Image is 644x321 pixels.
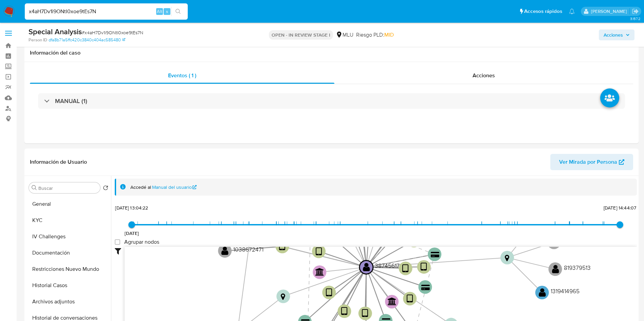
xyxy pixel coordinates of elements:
[29,37,47,43] b: Person ID
[103,185,108,193] button: Volver al orden por defecto
[55,97,87,105] h3: MANUAL (1)
[26,196,111,212] button: General
[49,37,125,43] a: dfa8b71a5ffc420c3840c404ac585480
[407,294,413,304] text: 
[559,154,617,170] span: Ver Mirada por Persona
[315,268,324,276] text: 
[363,262,370,272] text: 
[26,277,111,294] button: Historial Casos
[38,93,625,109] div: MANUAL (1)
[604,204,636,211] span: [DATE] 14:44:07
[38,185,97,191] input: Buscar
[599,29,634,40] button: Acciones
[29,26,82,37] b: Special Analysis
[388,297,397,305] text: 
[375,261,403,270] text: 387456172
[115,239,120,245] input: Agrupar nodos
[524,8,562,15] span: Accesos rápidos
[125,230,139,237] span: [DATE]
[421,262,427,272] text: 
[569,8,575,14] a: Notificaciones
[341,306,348,316] text: 
[130,184,151,190] span: Accedé al
[221,246,228,256] text: 
[26,212,111,228] button: KYC
[82,29,143,36] span: # x4aH7Dv1i9ONtI0xoe9tEs7N
[157,8,162,15] span: Alt
[152,184,197,190] a: Manual del usuario
[115,204,148,211] span: [DATE] 13:04:22
[402,263,409,273] text: 
[564,263,591,272] text: 819379513
[25,7,188,16] input: Buscar usuario o caso...
[473,72,495,79] span: Acciones
[384,31,394,39] span: MID
[26,294,111,310] button: Archivos adjuntos
[421,284,430,290] text: 
[26,245,111,261] button: Documentación
[281,293,285,300] text: 
[279,242,286,252] text: 
[539,287,546,297] text: 
[32,185,37,190] button: Buscar
[431,252,439,258] text: 
[166,8,168,15] span: s
[124,239,159,245] span: Agrupar nodos
[168,72,196,79] span: Eventos ( 1 )
[632,8,639,15] a: Salir
[336,31,353,39] div: MLU
[26,228,111,245] button: IV Challenges
[550,154,633,170] button: Ver Mirada por Persona
[604,29,623,40] span: Acciones
[356,31,394,39] span: Riesgo PLD:
[551,287,579,295] text: 1319414965
[591,8,629,15] p: antonio.rossel@mercadolibre.com
[30,49,633,56] h1: Información del caso
[171,7,185,16] button: search-icon
[316,246,322,256] text: 
[269,30,333,40] p: OPEN - IN REVIEW STAGE I
[233,245,263,254] text: 1038672471
[326,287,332,297] text: 
[552,264,559,274] text: 
[30,159,87,165] h1: Información de Usuario
[26,261,111,277] button: Restricciones Nuevo Mundo
[362,308,368,318] text: 
[505,254,509,262] text: 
